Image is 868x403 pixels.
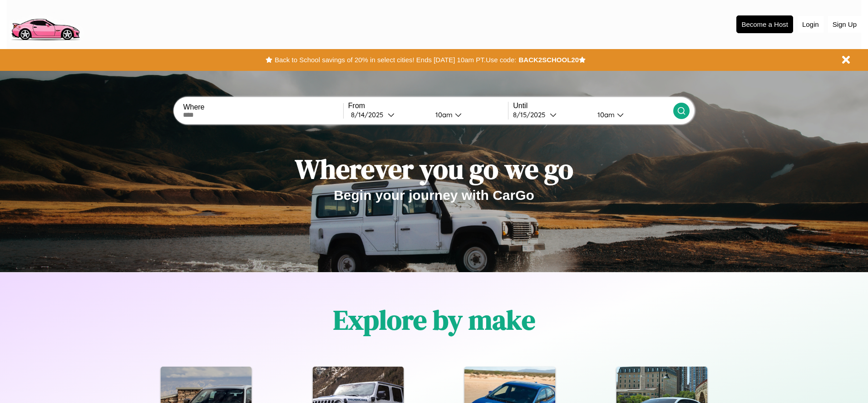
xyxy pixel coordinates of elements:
h1: Explore by make [333,301,535,338]
div: 8 / 15 / 2025 [513,110,550,119]
button: Back to School savings of 20% in select cities! Ends [DATE] 10am PT.Use code: [272,54,518,66]
div: 10am [593,110,617,119]
label: Where [183,103,343,111]
button: 10am [428,110,508,119]
b: BACK2SCHOOL20 [518,56,579,64]
div: 8 / 14 / 2025 [351,110,388,119]
button: Sign Up [828,16,861,33]
button: Login [798,16,824,33]
button: Become a Host [736,15,793,33]
button: 8/14/2025 [348,110,428,119]
img: logo [7,5,84,43]
label: Until [513,102,673,110]
div: 10am [431,110,455,119]
label: From [348,102,508,110]
button: 10am [590,110,673,119]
